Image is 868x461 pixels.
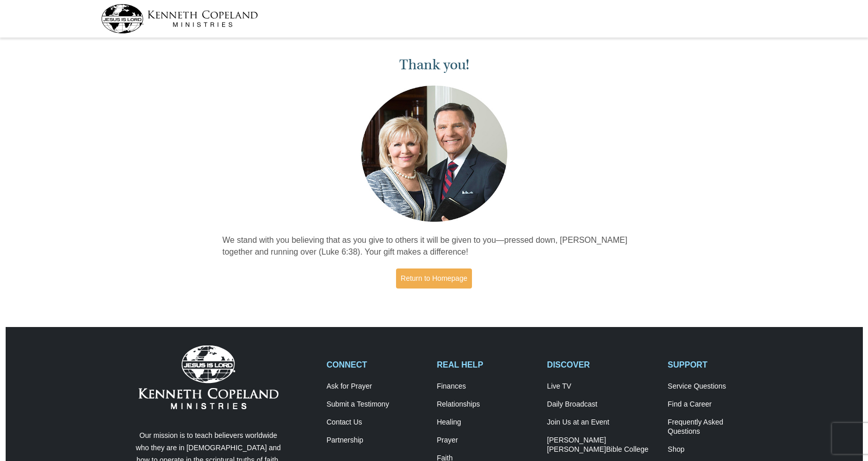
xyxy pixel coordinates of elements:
[547,360,657,370] h2: DISCOVER
[668,400,767,409] a: Find a Career
[101,4,258,33] img: kcm-header-logo.svg
[396,268,472,289] a: Return to Homepage
[437,400,536,409] a: Relationships
[547,436,657,454] a: [PERSON_NAME] [PERSON_NAME]Bible College
[327,360,426,370] h2: CONNECT
[668,382,767,391] a: Service Questions
[437,436,536,445] a: Prayer
[327,418,426,427] a: Contact Us
[437,360,536,370] h2: REAL HELP
[223,56,646,73] h1: Thank you!
[668,418,767,436] a: Frequently AskedQuestions
[547,382,657,391] a: Live TV
[547,418,657,427] a: Join Us at an Event
[668,445,767,454] a: Shop
[359,83,510,224] img: Kenneth and Gloria
[139,345,279,409] img: Kenneth Copeland Ministries
[327,400,426,409] a: Submit a Testimony
[223,235,646,258] p: We stand with you believing that as you give to others it will be given to you—pressed down, [PER...
[437,418,536,427] a: Healing
[668,360,767,370] h2: SUPPORT
[547,400,657,409] a: Daily Broadcast
[437,382,536,391] a: Finances
[606,445,648,453] span: Bible College
[327,382,426,391] a: Ask for Prayer
[327,436,426,445] a: Partnership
